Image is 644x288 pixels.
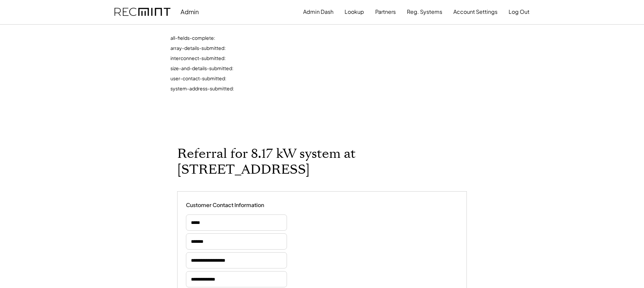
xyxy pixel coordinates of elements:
div: user-contact-submitted: [170,75,373,85]
img: recmint-logotype%403x.png [115,8,170,16]
button: Account Settings [453,5,497,19]
button: Log Out [509,5,529,19]
button: Reg. Systems [407,5,442,19]
button: Partners [375,5,396,19]
div: Admin [181,8,199,16]
div: interconnect-submitted: [170,55,373,65]
div: size-and-details-submitted: [170,65,373,75]
div: system-address-submitted: [170,85,373,95]
button: Admin Dash [303,5,333,19]
div: all-fields-complete: [170,35,373,45]
button: Lookup [345,5,364,19]
div: Customer Contact Information [186,202,264,209]
h1: Referral for 8.17 kW system at [STREET_ADDRESS] [177,146,467,178]
div: array-details-submitted: [170,45,373,55]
